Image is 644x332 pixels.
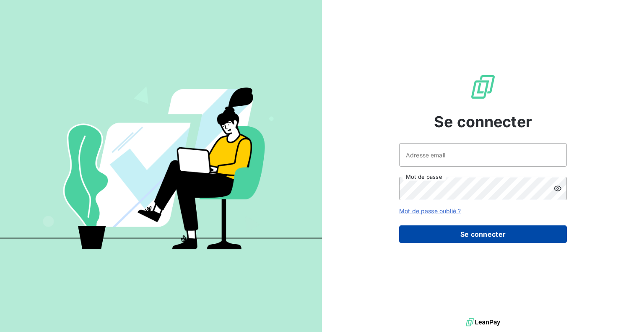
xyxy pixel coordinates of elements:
button: Se connecter [399,225,567,243]
span: Se connecter [434,110,532,133]
img: logo [466,316,500,329]
input: placeholder [399,143,567,167]
img: Logo LeanPay [470,73,496,100]
a: Mot de passe oublié ? [399,207,461,214]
